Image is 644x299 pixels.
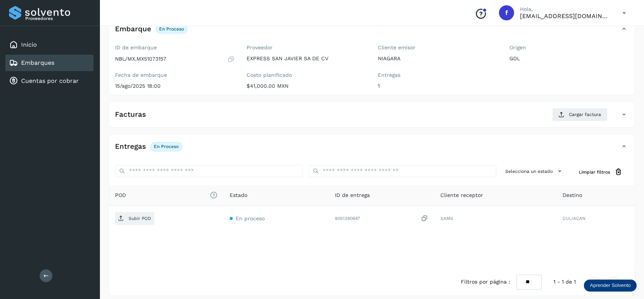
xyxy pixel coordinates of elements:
div: Embarques [5,55,94,71]
label: Cliente emisor [378,44,497,51]
p: 1 [378,83,497,89]
div: 9051390647 [335,215,428,223]
a: Embarques [21,59,54,66]
p: 15/ago/2025 18:00 [115,83,235,89]
span: ID de entrega [335,191,370,199]
button: Subir POD [115,212,154,225]
p: NIAGARA [378,55,497,62]
p: Hola, [520,6,610,12]
label: Costo planificado [247,72,366,78]
div: FacturasCargar factura [109,108,635,127]
div: EntregasEn proceso [109,140,635,159]
div: Aprender Solvento [584,279,636,291]
label: Origen [509,44,629,51]
p: GDL [509,55,629,62]
label: Entregas [378,72,497,78]
a: Inicio [21,41,37,48]
span: Cliente receptor [440,191,483,199]
div: EmbarqueEn proceso [109,23,635,41]
p: En proceso [159,26,184,32]
p: Subir POD [129,216,151,221]
p: $41,000.00 MXN [247,83,366,89]
span: En proceso [236,215,265,221]
td: SAMS [434,206,556,231]
span: 1 - 1 de 1 [554,278,576,286]
p: En proceso [154,144,179,149]
p: EXPRESS SAN JAVIER SA DE CV [247,55,366,62]
span: Destino [562,191,582,199]
p: Proveedores [25,16,90,21]
p: facturacion@expresssanjavier.com [520,12,610,20]
td: CULIACAN [556,206,635,231]
label: Proveedor [247,44,366,51]
label: Fecha de embarque [115,72,235,78]
div: Inicio [5,37,94,53]
h4: Facturas [115,110,146,119]
h4: Embarque [115,25,151,34]
button: Selecciona un estado [502,165,567,177]
span: Limpiar filtros [579,169,610,175]
span: Estado [230,191,247,199]
h4: Entregas [115,142,146,151]
p: NBL/MX.MX51073157 [115,56,166,62]
label: ID de embarque [115,44,235,51]
p: Aprender Solvento [590,282,630,288]
button: Limpiar filtros [573,165,629,179]
span: Cargar factura [569,111,601,118]
button: Cargar factura [552,108,607,121]
a: Cuentas por cobrar [21,77,79,84]
div: Cuentas por cobrar [5,73,94,89]
span: POD [115,191,218,199]
span: Filtros por página : [461,278,510,286]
